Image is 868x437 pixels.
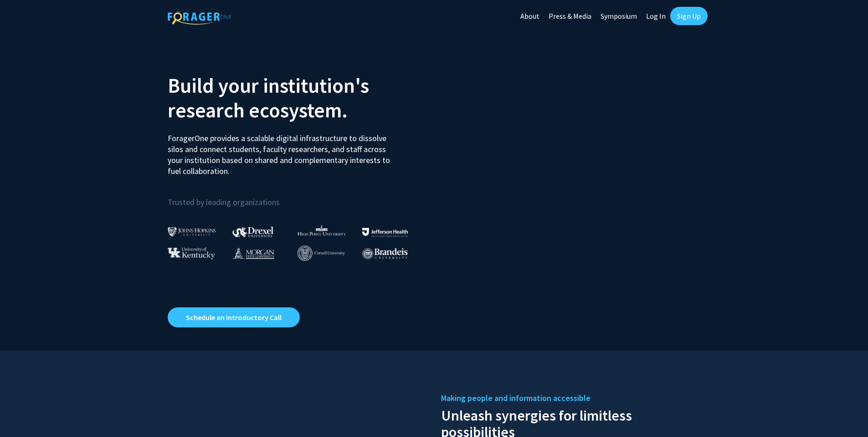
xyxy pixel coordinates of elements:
p: ForagerOne provides a scalable digital infrastructure to dissolve silos and connect students, fac... [168,126,396,177]
a: Opens in a new tab [168,307,300,327]
img: University of Kentucky [168,247,215,259]
img: Cornell University [298,246,345,261]
img: Johns Hopkins University [168,227,216,237]
img: Drexel University [232,226,273,237]
a: Sign Up [670,7,708,25]
img: High Point University [298,225,346,236]
img: ForagerOne Logo [168,9,231,25]
p: Trusted by leading organizations [168,184,427,209]
img: Thomas Jefferson University [362,228,408,237]
h5: Making people and information accessible [441,391,701,405]
h2: Build your institution's research ecosystem. [168,73,427,122]
img: Morgan State University [232,247,274,259]
img: Brandeis University [362,248,408,259]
